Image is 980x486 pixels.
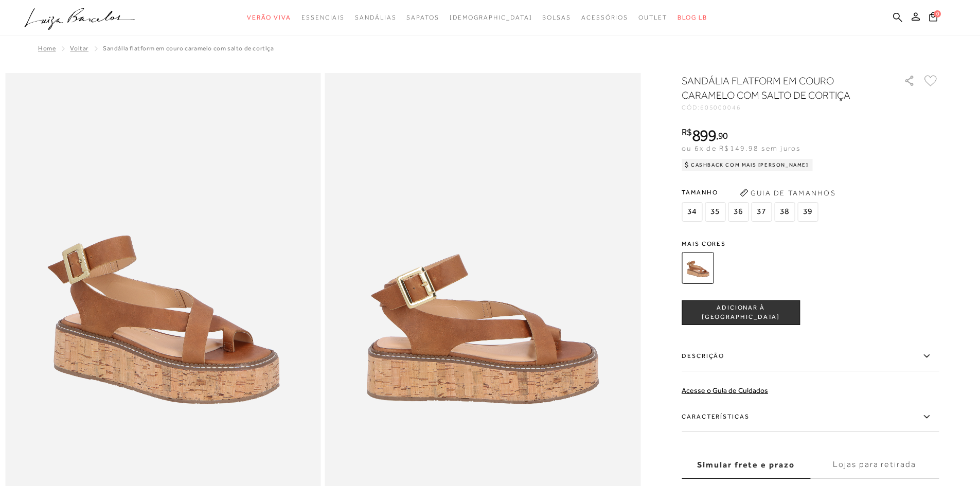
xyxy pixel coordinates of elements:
[705,202,725,222] span: 35
[581,8,628,27] a: categoryNavScreenReaderText
[682,341,939,371] label: Descrição
[638,14,667,21] span: Outlet
[678,14,707,21] span: BLOG LB
[355,14,396,21] span: Sandálias
[406,14,439,21] span: Sapatos
[682,386,768,394] a: Acesse o Guia de Cuidados
[682,252,714,284] img: SANDÁLIA FLATFORM EM COURO CARAMELO COM SALTO DE CORTIÇA
[678,8,707,27] a: BLOG LB
[38,45,56,52] a: Home
[682,202,702,222] span: 34
[450,14,532,21] span: [DEMOGRAPHIC_DATA]
[542,14,571,21] span: Bolsas
[682,128,692,137] i: R$
[450,8,532,27] a: noSubCategoriesText
[682,144,800,152] span: ou 6x de R$149,98 sem juros
[926,11,940,25] button: 0
[682,303,799,321] span: ADICIONAR À [GEOGRAPHIC_DATA]
[774,202,795,222] span: 38
[692,126,716,145] span: 899
[103,45,274,52] span: SANDÁLIA FLATFORM EM COURO CARAMELO COM SALTO DE CORTIÇA
[797,202,818,222] span: 39
[682,402,939,432] label: Características
[682,300,800,325] button: ADICIONAR À [GEOGRAPHIC_DATA]
[301,14,345,21] span: Essenciais
[70,45,88,52] a: Voltar
[581,14,628,21] span: Acessórios
[247,14,291,21] span: Verão Viva
[247,8,291,27] a: categoryNavScreenReaderText
[406,8,439,27] a: categoryNavScreenReaderText
[682,74,875,102] h1: SANDÁLIA FLATFORM EM COURO CARAMELO COM SALTO DE CORTIÇA
[682,159,813,171] div: Cashback com Mais [PERSON_NAME]
[542,8,571,27] a: categoryNavScreenReaderText
[682,451,810,479] label: Simular frete e prazo
[700,104,741,111] span: 605000046
[728,202,749,222] span: 36
[934,10,941,17] span: 0
[810,451,939,479] label: Lojas para retirada
[682,185,821,200] span: Tamanho
[751,202,772,222] span: 37
[638,8,667,27] a: categoryNavScreenReaderText
[301,8,345,27] a: categoryNavScreenReaderText
[718,130,728,141] span: 90
[736,185,839,201] button: Guia de Tamanhos
[355,8,396,27] a: categoryNavScreenReaderText
[682,241,939,247] span: Mais cores
[682,104,887,111] div: CÓD:
[716,131,728,140] i: ,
